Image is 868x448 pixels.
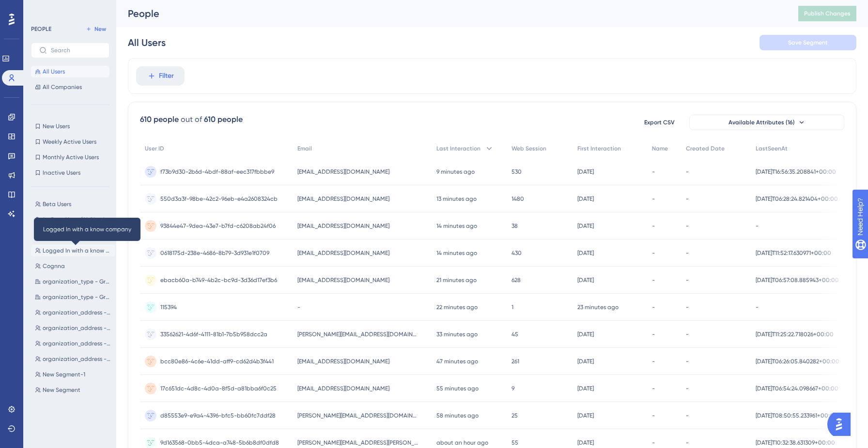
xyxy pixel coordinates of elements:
span: - [686,168,689,176]
span: [EMAIL_ADDRESS][DOMAIN_NAME] [297,195,389,203]
time: [DATE] [577,277,594,284]
span: 25 [511,412,518,419]
span: 33562621-4d6f-4111-81b1-7b5b958dcc2a [160,330,267,338]
time: 14 minutes ago [436,250,477,256]
button: organization_address - Group C [31,322,115,334]
button: Monthly Active Users [31,151,109,163]
span: 1480 [511,195,524,203]
span: [EMAIL_ADDRESS][DOMAIN_NAME] [297,222,389,230]
time: 21 minutes ago [436,277,477,284]
button: organization_address - Group A [31,353,115,365]
span: Beta Users [43,200,71,208]
span: - [652,276,655,284]
span: All Users [43,68,65,75]
span: - [686,276,689,284]
span: - [686,195,689,203]
button: Beta Users [31,198,115,210]
span: User ID [145,145,164,152]
span: 17c651dc-4d8c-4d0a-8f5d-a81bba6f0c25 [160,385,277,392]
span: - [686,412,689,419]
span: 9 [511,385,514,392]
span: - [652,168,655,176]
div: 610 people [140,114,179,125]
time: [DATE] [577,385,594,392]
span: New Segment-1 [43,371,85,378]
div: 610 people [204,114,243,125]
span: [DATE]T06:54:24.098667+00:00 [756,385,838,392]
span: 1st Beta Users (AI Chatbot/Insights) Survey [43,216,111,224]
span: [PERSON_NAME][EMAIL_ADDRESS][DOMAIN_NAME] [297,412,418,419]
iframe: UserGuiding AI Assistant Launcher [827,410,856,439]
button: Inactive Users [31,167,109,179]
span: organization_address - Group D [43,309,111,316]
span: [DATE]T11:52:17.630971+00:00 [756,249,831,257]
button: New Users [31,120,109,132]
span: [DATE]T11:25:22.718026+00:00 [756,330,834,338]
span: - [686,303,689,311]
button: organization_type - Group B [31,276,115,287]
time: [DATE] [577,250,594,256]
span: - [686,358,689,365]
time: 55 minutes ago [436,385,479,392]
time: 47 minutes ago [436,358,478,365]
span: Filter [159,70,174,82]
span: - [652,358,655,365]
button: organization_address - Group B [31,338,115,349]
span: Need Help? [23,2,61,14]
time: 13 minutes ago [436,195,477,202]
span: 530 [511,168,522,176]
time: 33 minutes ago [436,331,478,338]
span: - [686,222,689,230]
span: 93844e47-9dea-43e7-b7fd-c6208ab24f06 [160,222,276,230]
span: 0618175d-238e-4686-8b79-3d931e1f0709 [160,249,269,257]
span: [EMAIL_ADDRESS][DOMAIN_NAME] [297,168,389,176]
span: Save Segment [788,39,828,46]
span: - [686,439,689,447]
span: 628 [511,276,521,284]
div: All Users [128,36,166,49]
time: [DATE] [577,168,594,175]
time: [DATE] [577,331,594,338]
time: 9 minutes ago [436,168,475,175]
span: 1 [511,303,513,311]
button: New [82,23,109,35]
button: Save Segment [759,35,856,50]
span: organization_address - Group B [43,340,111,347]
div: PEOPLE [31,25,51,33]
span: [DATE]T08:50:55.233961+00:00 [756,412,837,419]
span: Available Attributes (16) [728,119,795,126]
span: [EMAIL_ADDRESS][DOMAIN_NAME] [297,249,389,257]
time: [DATE] [577,412,594,419]
span: 115394 [160,303,177,311]
span: [PERSON_NAME][EMAIL_ADDRESS][DOMAIN_NAME] [297,330,418,338]
span: - [686,330,689,338]
span: First Interaction [577,145,621,152]
span: LastSeenAt [756,145,788,152]
button: Publish Changes [798,6,856,21]
time: 58 minutes ago [436,412,479,419]
button: Cognna [31,260,115,272]
span: [PERSON_NAME][EMAIL_ADDRESS][PERSON_NAME][DOMAIN_NAME] [297,439,418,447]
span: [EMAIL_ADDRESS][DOMAIN_NAME] [297,358,389,365]
button: 1st Beta Users (AI Chatbot/Insights) Survey [31,214,115,225]
span: Logged In with a know company [43,247,111,254]
span: organization_address - Group A [43,355,111,363]
span: - [652,222,655,230]
span: organization_address - Group C [43,324,111,332]
span: New [94,25,106,33]
span: - [686,385,689,392]
span: New Users [43,122,70,130]
span: Inactive Users [43,169,80,177]
span: 430 [511,249,522,257]
span: - [652,330,655,338]
span: [DATE]T06:57:08.885943+00:00 [756,276,839,284]
span: f73b9d30-2b6d-4bdf-88af-eec317fbbbe9 [160,168,274,176]
span: Created Date [686,145,725,152]
button: Available Attributes (16) [689,115,844,130]
time: about an hour ago [436,439,488,446]
div: out of [181,114,202,125]
span: d85553e9-e9a4-4396-bfc5-bb60fc7ddf28 [160,412,276,419]
span: 55 [511,439,518,447]
span: - [686,249,689,257]
span: - [652,412,655,419]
